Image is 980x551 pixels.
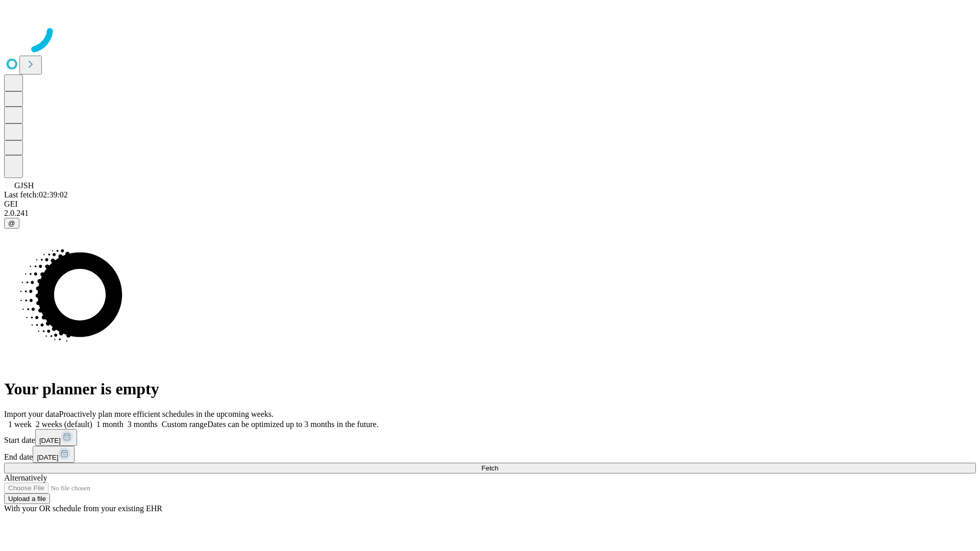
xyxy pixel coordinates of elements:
[4,380,976,398] h1: Your planner is empty
[4,429,976,446] div: Start date
[37,454,58,461] span: [DATE]
[4,190,68,199] span: Last fetch: 02:39:02
[4,209,976,218] div: 2.0.241
[4,504,162,513] span: With your OR schedule from your existing EHR
[39,437,61,444] span: [DATE]
[4,473,47,482] span: Alternatively
[481,464,498,472] span: Fetch
[128,420,158,429] span: 3 months
[4,218,19,229] button: @
[14,181,34,190] span: GJSH
[59,410,274,418] span: Proactively plan more efficient schedules in the upcoming weeks.
[36,420,92,429] span: 2 weeks (default)
[4,463,976,473] button: Fetch
[35,429,77,446] button: [DATE]
[8,420,32,429] span: 1 week
[4,446,976,463] div: End date
[33,446,75,463] button: [DATE]
[4,199,976,209] div: GEI
[207,420,378,429] span: Dates can be optimized up to 3 months in the future.
[4,410,59,418] span: Import your data
[8,219,15,227] span: @
[96,420,124,429] span: 1 month
[4,493,50,504] button: Upload a file
[162,420,207,429] span: Custom range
